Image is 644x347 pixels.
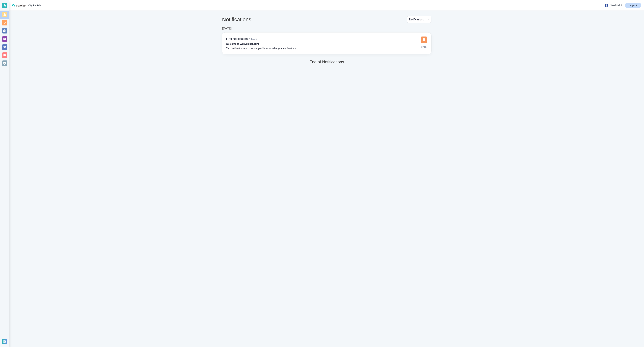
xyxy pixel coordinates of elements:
[251,37,258,42] span: [DATE]
[421,37,427,43] img: DashboardSidebarNotification.svg
[249,37,250,41] p: •
[226,37,248,41] h6: First Notification
[629,4,637,7] p: Logout
[222,27,232,30] h6: [DATE]
[222,16,251,23] h4: Notifications
[309,60,344,64] h5: End of Notifications
[226,47,296,50] p: The Notifications app is where you’ll receive all of your notifications!
[28,3,41,8] a: City Rentals
[226,43,259,45] strong: Welcome to Webveloper, Bin!
[604,3,622,7] p: Need Help?
[222,32,431,54] a: First Notification•[DATE]Welcome to Webveloper, Bin!The Notifications app is where you’ll receive...
[12,4,25,7] img: bizwise
[409,16,429,23] div: Notifications
[28,4,41,7] p: City Rentals
[420,45,427,50] span: [DATE]
[625,3,641,8] a: Logout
